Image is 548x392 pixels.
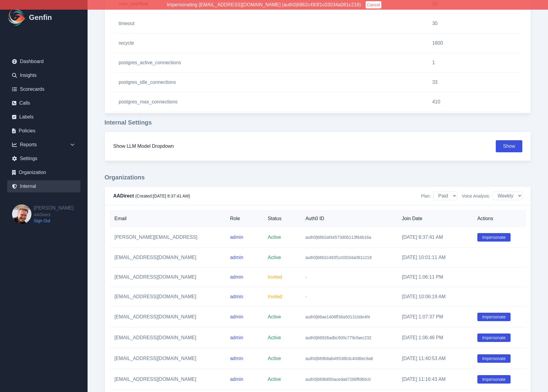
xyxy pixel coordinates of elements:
[230,294,243,299] span: admin
[110,227,225,248] td: [PERSON_NAME][EMAIL_ADDRESS]
[113,143,174,150] h3: Show LLM Model Dropdown
[230,255,243,260] span: admin
[268,377,281,382] span: Active
[135,194,190,198] span: (Created: [DATE] 8:37:41 AM )
[268,274,282,280] span: Invited
[397,287,473,307] td: [DATE] 10:06:19 AM
[34,204,74,212] h2: [PERSON_NAME]
[12,204,31,224] img: Brian Dunagan
[268,235,281,240] span: Active
[496,140,522,152] button: Show
[397,369,473,390] td: [DATE] 11:16:43 AM
[477,354,511,363] button: Impersonate
[263,210,301,227] th: Status
[268,356,281,361] span: Active
[7,97,80,109] a: Calls
[366,1,381,8] button: Cancel
[397,210,473,227] th: Join Date
[7,125,80,137] a: Policies
[268,314,281,319] span: Active
[477,233,511,242] button: Impersonate
[225,210,263,227] th: Role
[114,92,427,112] td: postgres_max_connections
[427,33,522,53] td: 1800
[7,166,80,179] a: Organization
[427,14,522,33] td: 30
[306,356,373,361] span: auth0|689b8ab49538b3c40d6ec9a6
[114,14,427,33] td: timeout
[29,13,52,22] h1: Genfin
[104,118,531,127] h3: Internal Settings
[110,369,225,390] td: [EMAIL_ADDRESS][DOMAIN_NAME]
[477,334,511,342] button: Impersonate
[306,294,307,299] span: -
[7,111,80,123] a: Labels
[306,335,372,340] span: auth0|68926adbc900c779cfaec232
[306,377,371,382] span: auth0|689b850aceda67288ffd60c0
[230,314,243,319] span: admin
[7,69,80,81] a: Insights
[427,92,522,112] td: 410
[268,294,282,299] span: Invited
[306,255,372,260] span: auth0|6862c493f1c03034a081c218
[397,348,473,369] td: [DATE] 11:40:53 AM
[7,139,80,151] div: Reports
[110,307,225,327] td: [EMAIL_ADDRESS][DOMAIN_NAME]
[268,335,281,340] span: Active
[34,218,74,224] a: Sign Out
[397,227,473,248] td: [DATE] 8:37:41 AM
[473,210,526,227] th: Actions
[397,267,473,287] td: [DATE] 1:06:11 PM
[462,193,490,199] span: Voice Analysis:
[421,193,431,199] span: Plan:
[104,173,531,182] h3: Organizations
[114,73,427,92] td: postgres_idle_connections
[230,235,243,240] span: admin
[397,307,473,327] td: [DATE] 1:07:37 PM
[397,248,473,267] td: [DATE] 10:01:11 AM
[427,53,522,73] td: 1
[110,267,225,287] td: [EMAIL_ADDRESS][DOMAIN_NAME]
[110,248,225,267] td: [EMAIL_ADDRESS][DOMAIN_NAME]
[301,210,397,227] th: Auth0 ID
[230,356,243,361] span: admin
[34,212,74,218] span: AADirect
[110,327,225,348] td: [EMAIL_ADDRESS][DOMAIN_NAME]
[306,275,307,280] span: -
[306,235,371,240] span: auth0|6862af44573d0b113f64b16a
[110,210,225,227] th: Email
[397,327,473,348] td: [DATE] 1:06:46 PM
[110,287,225,307] td: [EMAIL_ADDRESS][DOMAIN_NAME]
[230,335,243,340] span: admin
[230,274,243,280] span: admin
[268,255,281,260] span: Active
[477,375,511,384] button: Impersonate
[114,33,427,53] td: recycle
[306,315,370,319] span: auth0|68ae1408ff38a501310de4f4
[7,153,80,165] a: Settings
[427,73,522,92] td: 33
[477,313,511,321] button: Impersonate
[7,55,80,68] a: Dashboard
[7,180,80,192] a: Internal
[7,8,27,27] img: Logo
[110,348,225,369] td: [EMAIL_ADDRESS][DOMAIN_NAME]
[113,192,190,200] h4: AADirect
[114,53,427,73] td: postgres_active_connections
[230,377,243,382] span: admin
[7,83,80,95] a: Scorecards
